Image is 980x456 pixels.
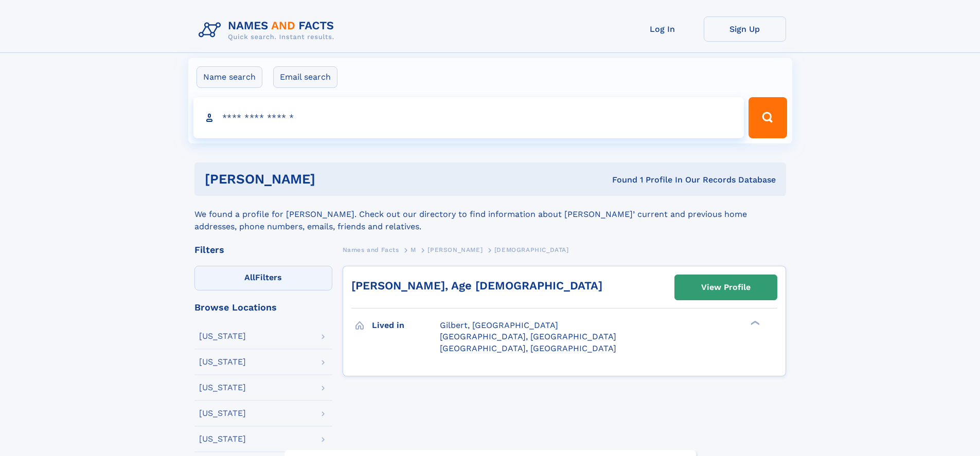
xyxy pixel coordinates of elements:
h1: [PERSON_NAME] [205,173,464,186]
span: [DEMOGRAPHIC_DATA] [494,246,569,253]
a: Sign Up [704,16,786,42]
span: M [411,246,416,253]
label: Name search [197,66,262,88]
div: [US_STATE] [199,409,246,417]
a: Log In [621,16,704,42]
input: search input [193,97,744,138]
button: Search Button [749,97,787,138]
div: Browse Locations [194,303,332,312]
span: Gilbert, [GEOGRAPHIC_DATA] [440,320,558,330]
label: Filters [194,266,332,290]
span: [GEOGRAPHIC_DATA], [GEOGRAPHIC_DATA] [440,332,616,341]
div: [US_STATE] [199,384,246,392]
div: [US_STATE] [199,358,246,366]
div: View Profile [701,276,751,299]
span: All [244,272,255,282]
label: Email search [273,66,337,88]
div: [US_STATE] [199,435,246,443]
div: ❯ [748,320,760,326]
span: [PERSON_NAME] [427,246,483,253]
a: Names and Facts [343,243,399,256]
div: [US_STATE] [199,332,246,340]
h3: Lived in [372,317,440,334]
a: [PERSON_NAME] [427,243,483,256]
div: We found a profile for [PERSON_NAME]. Check out our directory to find information about [PERSON_N... [194,196,786,233]
a: View Profile [675,275,777,300]
div: Filters [194,245,332,254]
a: [PERSON_NAME], Age [DEMOGRAPHIC_DATA] [351,279,602,292]
a: M [411,243,416,256]
div: Found 1 Profile In Our Records Database [464,174,776,186]
span: [GEOGRAPHIC_DATA], [GEOGRAPHIC_DATA] [440,343,616,353]
img: Logo Names and Facts [194,16,343,44]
